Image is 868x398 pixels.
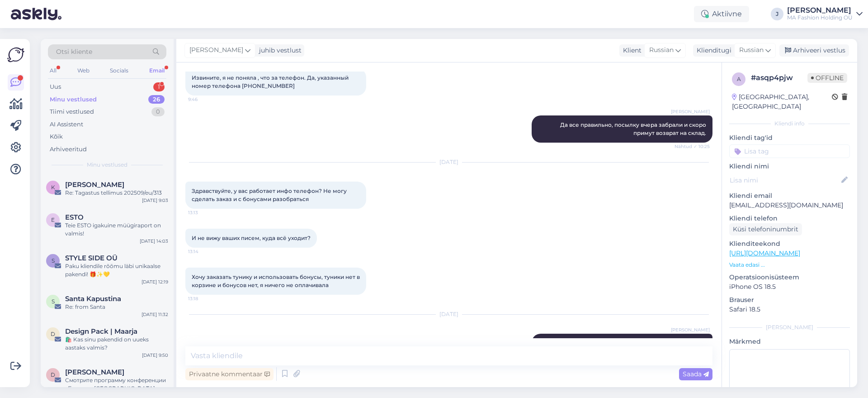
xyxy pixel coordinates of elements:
div: Paku kliendile rõõmu läbi unikaalse pakendi! 🎁✨💛 [65,262,168,278]
span: Russian [739,45,764,55]
a: [URL][DOMAIN_NAME] [729,249,800,257]
span: [PERSON_NAME] [189,45,243,55]
span: Kersti K [65,181,124,189]
div: [DATE] 14:03 [140,238,168,245]
div: [DATE] 12:19 [142,278,168,285]
div: Küsi telefoninumbrit [729,223,802,235]
span: Saada [683,370,709,378]
div: Teie ESTO igakuine müügiraport on valmis! [65,221,168,238]
span: S [52,298,55,305]
span: Хочу заказать тунику и использовать бонусы, туники нет в корзине и бонусов нет, я ничего не оплач... [192,273,361,288]
div: 1 [153,82,165,91]
div: Uus [50,82,61,91]
p: Kliendi tag'id [729,133,850,143]
p: Kliendi email [729,191,850,201]
div: Kõik [50,132,63,141]
p: Kliendi telefon [729,214,850,223]
p: Klienditeekond [729,239,850,249]
div: All [48,65,58,77]
div: J [771,8,783,20]
div: AI Assistent [50,120,83,129]
div: Re: Tagastus tellimus 202509/eu/313 [65,189,168,197]
div: [GEOGRAPHIC_DATA], [GEOGRAPHIC_DATA] [732,92,832,111]
span: Offline [807,73,847,83]
div: [DATE] 11:32 [142,311,168,318]
span: Otsi kliente [56,47,92,57]
input: Lisa tag [729,144,850,158]
span: 13:18 [188,295,222,302]
span: Santa Kapustina [65,295,121,303]
div: [PERSON_NAME] [787,7,853,14]
div: Смотрите программу конференции «Бизнес в [GEOGRAPHIC_DATA] и [GEOGRAPHIC_DATA]: возможности и выз... [65,376,168,393]
span: Здравствуйте, у вас работает инфо телефон? Не могу сделать заказ и с бонусами разобраться [192,187,348,202]
div: Aktiivne [694,6,749,22]
span: Извините, я не поняла , что за телефон. Да, указанный номер телефона [PHONE_NUMBER] [192,74,350,89]
div: [PERSON_NAME] [729,323,850,331]
div: 26 [148,95,165,104]
div: Email [147,65,166,77]
div: 0 [151,107,165,116]
span: [PERSON_NAME] [671,108,710,115]
div: [DATE] [185,310,712,318]
span: K [51,184,55,191]
div: Klient [619,46,642,55]
span: Russian [649,45,674,55]
div: MA Fashion Holding OÜ [787,14,853,21]
span: Minu vestlused [87,161,127,169]
p: [EMAIL_ADDRESS][DOMAIN_NAME] [729,201,850,210]
div: Web [75,65,91,77]
p: iPhone OS 18.5 [729,282,850,292]
div: Re: from Santa [65,303,168,311]
span: STYLE SIDE OÜ [65,254,118,262]
img: Askly Logo [7,46,24,63]
span: D [51,331,55,337]
span: Nähtud ✓ 10:25 [675,143,710,150]
p: Märkmed [729,337,850,346]
div: [DATE] 9:03 [142,197,168,204]
div: Klienditugi [693,46,731,55]
p: Safari 18.5 [729,305,850,314]
span: D [51,371,55,378]
span: Да все правильно, посылку вчера забрали и скоро примут возврат на склад. [560,121,708,136]
span: Dmitri Fefilov [65,368,124,376]
p: Brauser [729,295,850,305]
p: Operatsioonisüsteem [729,273,850,282]
p: Vaata edasi ... [729,261,850,269]
div: Arhiveeri vestlus [779,44,849,57]
div: [DATE] [185,158,712,166]
p: Kliendi nimi [729,162,850,171]
div: Minu vestlused [50,95,97,104]
span: ESTO [65,213,84,221]
div: Privaatne kommentaar [185,368,274,380]
span: 9:46 [188,96,222,103]
a: [PERSON_NAME]MA Fashion Holding OÜ [787,7,863,21]
div: juhib vestlust [255,46,302,55]
span: a [737,76,741,82]
div: Socials [108,65,130,77]
span: 13:14 [188,248,222,255]
div: # asqp4pjw [751,72,807,83]
span: [PERSON_NAME] [671,326,710,333]
span: E [51,216,55,223]
div: Arhiveeritud [50,145,87,154]
input: Lisa nimi [730,175,840,185]
div: Kliendi info [729,120,850,128]
div: 🛍️ Kas sinu pakendid on uueks aastaks valmis? [65,336,168,352]
div: Tiimi vestlused [50,107,94,116]
span: Design Pack | Maarja [65,327,137,336]
span: 13:13 [188,209,222,216]
span: И не вижу ваших писем, куда всё уходит? [192,235,311,241]
span: S [52,257,55,264]
div: [DATE] 9:50 [142,352,168,359]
